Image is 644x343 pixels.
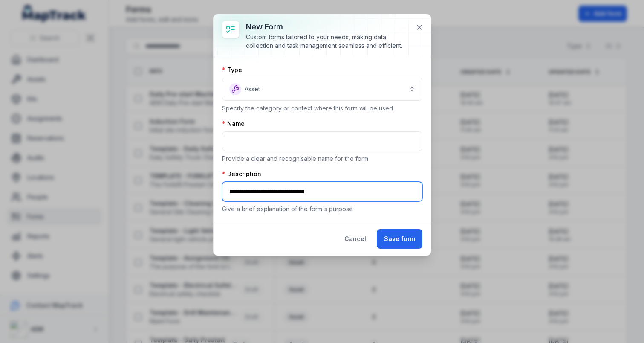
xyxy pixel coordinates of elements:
div: Custom forms tailored to your needs, making data collection and task management seamless and effi... [246,33,409,50]
p: Give a brief explanation of the form's purpose [222,205,422,213]
button: Asset [222,78,422,101]
p: Provide a clear and recognisable name for the form [222,154,422,163]
label: Type [222,66,242,74]
h3: New form [246,21,409,33]
label: Description [222,170,261,178]
label: Name [222,119,245,128]
button: Save form [377,229,422,249]
button: Cancel [337,229,373,249]
p: Specify the category or context where this form will be used [222,104,422,113]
